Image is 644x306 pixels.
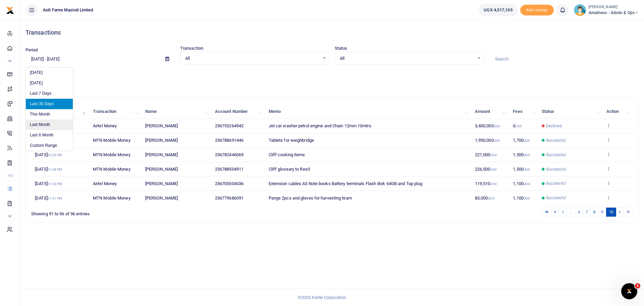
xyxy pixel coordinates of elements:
[513,138,530,143] span: 1,700
[621,283,637,299] iframe: Intercom live chat
[215,181,244,186] span: 256705504036
[215,167,244,172] span: 256788504911
[574,4,586,16] img: profile-user
[475,195,494,201] span: 83,000
[25,73,639,80] p: Download
[269,167,310,172] span: Cliff glossary to Res3
[215,123,244,128] span: 256753264942
[31,207,279,217] div: Showing 91 to 96 of 96 entries
[471,104,509,119] th: Amount: activate to sort column ascending
[524,139,530,142] small: UGX
[520,5,554,16] li: Toup your wallet
[574,4,639,16] a: profile-user [PERSON_NAME] Amatheon - Admin & Ops
[546,152,566,158] span: Successful
[26,109,73,120] li: This Month
[475,123,500,128] span: 3,400,000
[25,29,639,36] h4: Transactions
[89,104,142,119] th: Transaction: activate to sort column ascending
[598,208,606,217] a: 9
[6,6,14,14] img: logo-small
[490,168,496,171] small: UGX
[180,45,203,52] label: Transaction
[93,167,130,172] span: MTN Mobile Money
[490,182,496,186] small: UGX
[145,123,178,128] span: [PERSON_NAME]
[589,4,639,10] small: [PERSON_NAME]
[265,104,471,119] th: Memo: activate to sort column ascending
[546,195,566,201] span: Successful
[509,104,538,119] th: Fees: activate to sort column ascending
[479,4,517,16] a: UGX 4,517,103
[5,211,14,222] li: M
[524,168,530,171] small: UGX
[515,124,522,128] small: UGX
[520,7,554,12] a: Add money
[35,181,62,186] span: [DATE]
[26,120,73,130] li: Last Month
[475,167,497,172] span: 226,500
[142,104,211,119] th: Name: activate to sort column ascending
[26,99,73,109] li: Last 30 Days
[494,139,500,142] small: UGX
[489,53,639,65] input: Search
[145,195,178,201] span: [PERSON_NAME]
[26,140,73,151] li: Custom Range
[35,167,62,172] span: [DATE]
[93,123,117,128] span: Airtel Money
[513,181,530,186] span: 1,100
[635,283,640,289] span: 1
[513,152,530,157] span: 1,500
[488,196,494,200] small: UGX
[211,104,265,119] th: Account Number: activate to sort column ascending
[185,55,320,62] span: All
[513,195,530,201] span: 1,100
[590,208,598,217] a: 8
[524,182,530,186] small: UGX
[48,182,62,186] small: 01:24 PM
[26,78,73,88] li: [DATE]
[546,137,566,143] span: Successful
[215,195,244,201] span: 256779686091
[215,138,244,143] span: 256788691446
[5,170,14,181] li: Ac
[494,124,500,128] small: UGX
[145,181,178,186] span: [PERSON_NAME]
[48,168,62,171] small: 01:38 PM
[513,167,530,172] span: 1,500
[602,104,633,119] th: Action: activate to sort column ascending
[145,167,178,172] span: [PERSON_NAME]
[606,208,616,217] a: 10
[340,55,474,62] span: All
[583,208,591,217] a: 7
[476,4,520,16] li: Wallet ballance
[575,208,583,217] a: 6
[93,181,117,186] span: Airtel Money
[475,138,500,143] span: 1,950,000
[35,152,62,157] span: [DATE]
[93,138,130,143] span: MTN Mobile Money
[25,53,160,65] input: select period
[546,166,566,172] span: Successful
[26,88,73,99] li: Last 7 Days
[484,7,512,13] span: UGX 4,517,103
[26,68,73,78] li: [DATE]
[589,10,639,16] span: Amatheon - Admin & Ops
[490,153,496,157] small: UGX
[35,195,62,201] span: [DATE]
[48,196,62,200] small: 01:21 PM
[546,123,562,129] span: Declined
[520,5,554,16] span: Add money
[48,153,62,157] small: 02:29 PM
[40,7,96,13] span: Asili Farms Masindi Limited
[559,208,567,217] a: 1
[145,152,178,157] span: [PERSON_NAME]
[26,130,73,140] li: Last 6 Month
[269,195,352,201] span: Pangs 2pcs and gloves for harvesting team
[215,152,244,157] span: 256782446069
[269,181,423,186] span: Extension cables A5 Note books Battery terminals Flash disk 64GB and Top plug
[93,152,130,157] span: MTN Mobile Money
[93,195,130,201] span: MTN Mobile Money
[335,45,347,52] label: Status
[546,180,566,186] span: Successful
[524,153,530,157] small: UGX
